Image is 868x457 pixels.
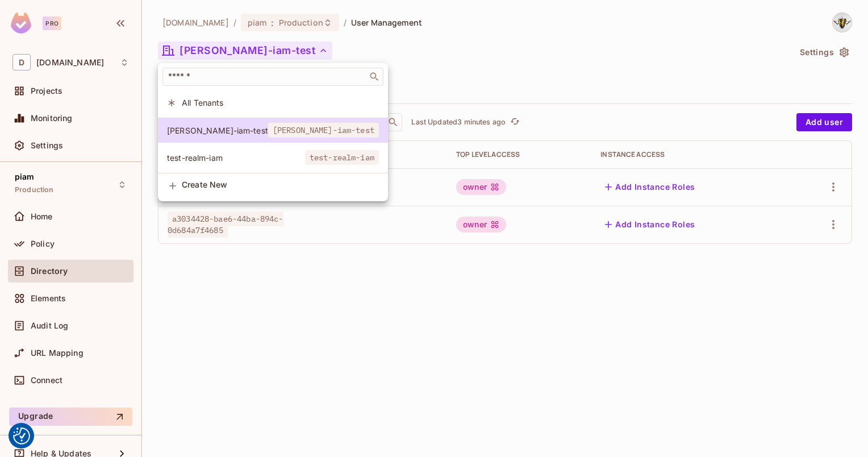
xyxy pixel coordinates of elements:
span: [PERSON_NAME]-iam-test [167,125,268,136]
div: Show only users with a role in this tenant: adrian-iam-test [158,118,388,143]
span: All Tenants [182,97,379,108]
div: Show only users with a role in this tenant: test-realm-iam [158,146,388,170]
span: Create New [182,180,379,189]
span: test-realm-iam [305,150,379,165]
span: test-realm-iam [167,152,305,163]
button: Consent Preferences [13,427,30,444]
img: Revisit consent button [13,427,30,444]
span: [PERSON_NAME]-iam-test [268,123,379,138]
